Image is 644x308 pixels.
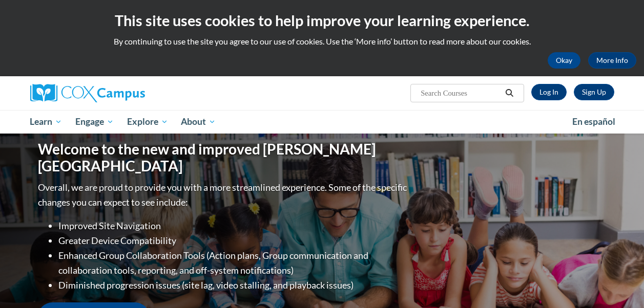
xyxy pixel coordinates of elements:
a: Explore [120,110,175,134]
a: En español [566,111,622,133]
span: Explore [127,116,168,128]
input: Search Courses [420,87,502,99]
li: Diminished progression issues (site lag, video stalling, and playback issues) [58,278,409,293]
a: About [174,110,222,134]
button: Search [502,87,517,99]
a: Engage [69,110,120,134]
li: Enhanced Group Collaboration Tools (Action plans, Group communication and collaboration tools, re... [58,248,409,278]
a: Learn [24,110,69,134]
a: More Info [588,52,636,69]
span: Engage [75,116,114,128]
span: About [181,116,216,128]
li: Greater Device Compatibility [58,233,409,248]
a: Log In [531,84,567,100]
span: Learn [30,116,62,128]
a: Cox Campus [30,84,215,102]
button: Okay [548,52,580,69]
div: Main menu [23,110,622,134]
p: Overall, we are proud to provide you with a more streamlined experience. Some of the specific cha... [38,180,409,210]
img: Cox Campus [30,84,145,102]
p: By continuing to use the site you agree to our use of cookies. Use the ‘More info’ button to read... [8,36,636,47]
a: Register [574,84,614,100]
li: Improved Site Navigation [58,218,409,233]
h2: This site uses cookies to help improve your learning experience. [8,10,636,31]
span: En español [572,116,615,127]
h1: Welcome to the new and improved [PERSON_NAME][GEOGRAPHIC_DATA] [38,141,409,175]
